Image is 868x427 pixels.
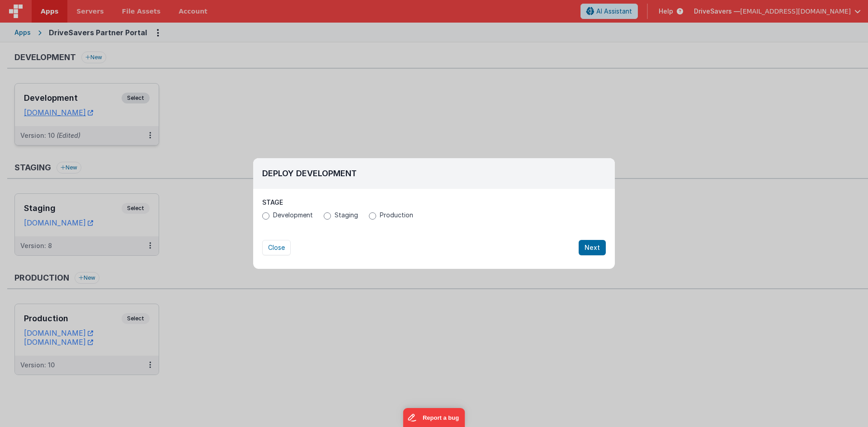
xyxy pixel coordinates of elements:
span: Production [380,211,413,220]
span: Development [273,211,313,220]
input: Staging [324,212,331,220]
input: Production [369,212,376,220]
iframe: Marker.io feedback button [403,408,465,427]
button: Close [262,240,291,255]
span: Stage [262,198,283,206]
button: Next [579,240,606,255]
span: Staging [335,211,358,220]
input: Development [262,212,269,220]
h2: Deploy Development [262,167,606,180]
